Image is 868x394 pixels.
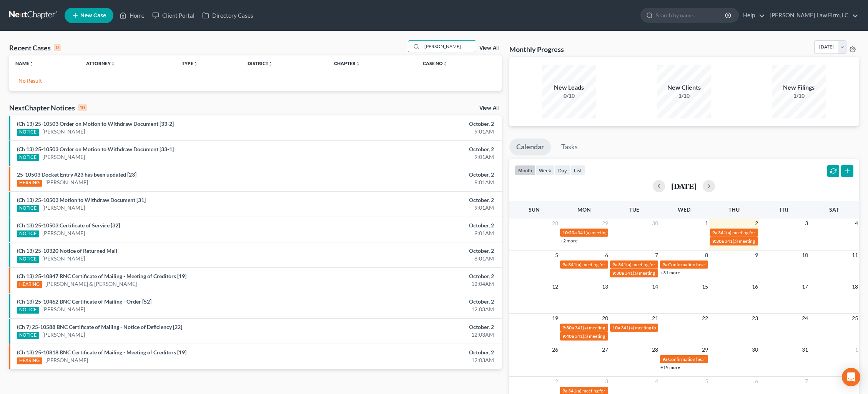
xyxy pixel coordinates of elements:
[340,171,494,179] div: October, 2
[772,92,826,100] div: 1/10
[356,62,360,66] i: unfold_more
[17,247,117,254] a: (Ch 13) 25-10320 Notice of Returned Mail
[618,262,692,267] span: 341(a) meeting for [PERSON_NAME]
[801,345,809,354] span: 31
[560,238,577,244] a: +2 more
[15,77,496,85] p: - No Result -
[625,270,740,276] span: 341(a) meeting for [PERSON_NAME] & [PERSON_NAME]
[751,345,759,354] span: 30
[601,219,609,228] span: 29
[851,250,859,260] span: 11
[562,262,567,267] span: 9a
[612,325,620,331] span: 10a
[728,206,740,213] span: Thu
[657,83,711,92] div: New Clients
[17,180,42,187] div: HEARING
[9,103,87,112] div: NextChapter Notices
[651,219,659,228] span: 30
[17,332,39,339] div: NOTICE
[17,222,120,229] a: (Ch 13) 25-10503 Certificate of Service [32]
[340,323,494,331] div: October, 2
[555,165,570,175] button: day
[509,45,564,54] h3: Monthly Progress
[701,282,709,291] span: 15
[340,204,494,212] div: 9:01AM
[577,230,652,235] span: 341(a) meeting for [PERSON_NAME]
[668,356,755,362] span: Confirmation hearing for [PERSON_NAME]
[17,281,42,288] div: HEARING
[17,197,146,203] a: (Ch 13) 25-10503 Motion to Withdraw Document [31]
[801,250,809,260] span: 10
[829,206,839,213] span: Sat
[780,206,788,213] span: Fri
[751,314,759,323] span: 23
[78,104,87,111] div: 10
[42,255,85,262] a: [PERSON_NAME]
[739,8,765,22] a: Help
[340,331,494,339] div: 12:03AM
[562,325,574,331] span: 9:30a
[554,139,585,155] a: Tasks
[42,331,85,339] a: [PERSON_NAME]
[712,230,717,235] span: 9a
[854,219,859,228] span: 4
[671,182,697,190] h2: [DATE]
[17,349,186,356] a: (Ch 13) 25-10818 BNC Certificate of Mailing - Meeting of Creditors [19]
[111,62,115,66] i: unfold_more
[601,314,609,323] span: 20
[568,388,642,394] span: 341(a) meeting for [PERSON_NAME]
[654,250,659,260] span: 7
[612,270,624,276] span: 9:30a
[551,314,559,323] span: 19
[17,154,39,161] div: NOTICE
[182,60,198,66] a: Typeunfold_more
[704,250,709,260] span: 8
[86,60,115,66] a: Attorneyunfold_more
[754,377,759,386] span: 6
[751,282,759,291] span: 16
[551,345,559,354] span: 26
[29,62,34,66] i: unfold_more
[509,139,551,155] a: Calendar
[554,377,559,386] span: 2
[701,345,709,354] span: 29
[340,349,494,356] div: October, 2
[340,145,494,153] div: October, 2
[601,282,609,291] span: 13
[193,62,198,66] i: unfold_more
[45,179,88,186] a: [PERSON_NAME]
[651,345,659,354] span: 28
[45,280,137,288] a: [PERSON_NAME] & [PERSON_NAME]
[80,13,106,18] span: New Case
[9,43,61,52] div: Recent Cases
[568,262,642,267] span: 341(a) meeting for [PERSON_NAME]
[42,128,85,135] a: [PERSON_NAME]
[17,357,42,364] div: HEARING
[340,280,494,288] div: 12:04AM
[656,8,726,22] input: Search by name...
[851,282,859,291] span: 18
[340,196,494,204] div: October, 2
[340,222,494,229] div: October, 2
[340,298,494,306] div: October, 2
[340,356,494,364] div: 12:03AM
[542,92,596,100] div: 0/10
[198,8,257,22] a: Directory Cases
[479,45,499,51] a: View All
[15,60,34,66] a: Nameunfold_more
[575,325,649,331] span: 341(a) meeting for [PERSON_NAME]
[17,298,151,305] a: (Ch 13) 25-10462 BNC Certificate of Mailing - Order [52]
[604,377,609,386] span: 3
[612,262,617,267] span: 9a
[340,128,494,135] div: 9:01AM
[718,230,792,235] span: 341(a) meeting for [PERSON_NAME]
[701,314,709,323] span: 22
[551,282,559,291] span: 12
[340,153,494,161] div: 9:01AM
[704,219,709,228] span: 1
[248,60,273,66] a: Districtunfold_more
[654,377,659,386] span: 4
[542,83,596,92] div: New Leads
[657,92,711,100] div: 1/10
[45,356,88,364] a: [PERSON_NAME]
